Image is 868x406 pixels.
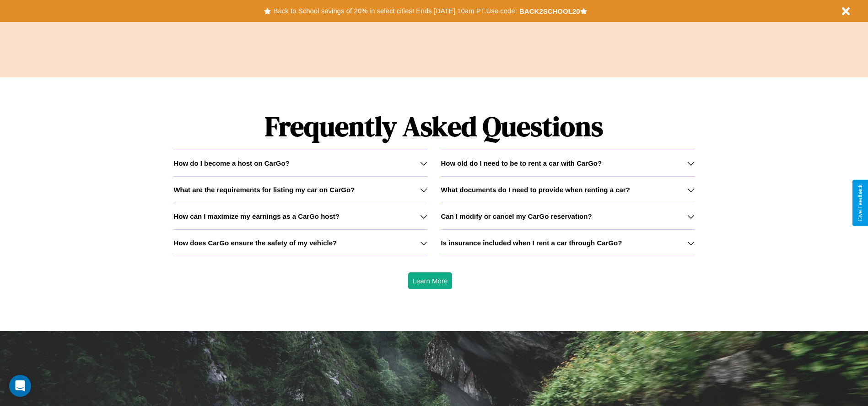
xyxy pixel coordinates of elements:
[173,212,340,220] h3: How can I maximize my earnings as a CarGo host?
[441,186,630,194] h3: What documents do I need to provide when renting a car?
[519,7,580,15] b: BACK2SCHOOL20
[857,184,863,222] div: Give Feedback
[408,272,453,289] button: Learn More
[173,186,355,194] h3: What are the requirements for listing my car on CarGo?
[441,212,592,220] h3: Can I modify or cancel my CarGo reservation?
[441,159,602,167] h3: How old do I need to be to rent a car with CarGo?
[173,159,289,167] h3: How do I become a host on CarGo?
[173,239,337,247] h3: How does CarGo ensure the safety of my vehicle?
[9,375,31,397] div: Open Intercom Messenger
[173,103,694,150] h1: Frequently Asked Questions
[441,239,622,247] h3: Is insurance included when I rent a car through CarGo?
[271,5,519,17] button: Back to School savings of 20% in select cities! Ends [DATE] 10am PT.Use code:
